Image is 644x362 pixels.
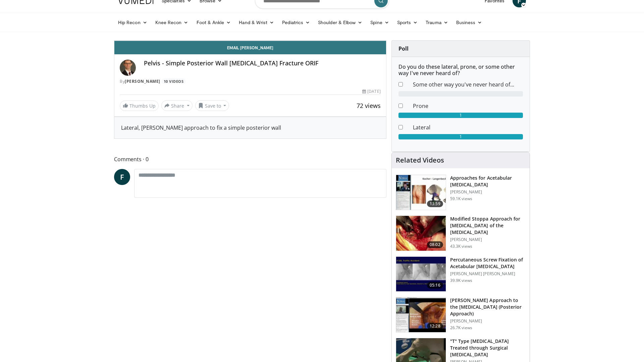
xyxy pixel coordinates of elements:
[114,169,130,185] a: F
[151,16,193,29] a: Knee Recon
[114,41,386,54] a: Email [PERSON_NAME]
[396,256,526,292] a: 05:16 Percutaneous Screw Fixation of Acetabular [MEDICAL_DATA] [PERSON_NAME] [PERSON_NAME] 39.9K ...
[398,113,523,118] div: 1
[161,78,186,84] a: 10 Videos
[450,196,472,201] p: 59.1K views
[114,155,386,164] span: Comments 0
[161,100,193,111] button: Share
[114,16,151,29] a: Hip Recon
[120,101,159,111] a: Thumbs Up
[450,271,526,277] p: [PERSON_NAME] [PERSON_NAME]
[235,16,278,29] a: Hand & Wrist
[398,45,409,52] strong: Poll
[450,318,526,324] p: [PERSON_NAME]
[452,16,486,29] a: Business
[427,323,443,329] span: 12:28
[450,325,472,330] p: 26.7K views
[144,60,381,67] h4: Pelvis - Simple Posterior Wall [MEDICAL_DATA] Fracture ORIF
[125,78,160,84] a: [PERSON_NAME]
[450,237,526,242] p: [PERSON_NAME]
[408,80,528,88] dd: Some other way you've never heard of...
[362,88,380,95] div: [DATE]
[450,297,526,317] h3: [PERSON_NAME] Approach to the [MEDICAL_DATA] (Posterior Approach)
[398,134,523,139] div: 1
[427,282,443,289] span: 05:16
[450,278,472,283] p: 39.9K views
[396,297,526,333] a: 12:28 [PERSON_NAME] Approach to the [MEDICAL_DATA] (Posterior Approach) [PERSON_NAME] 26.7K views
[396,216,446,251] img: f3295678-8bed-4037-ac70-87846832ee0b.150x105_q85_crop-smart_upscale.jpg
[408,102,528,110] dd: Prone
[396,175,526,210] a: 13:59 Approaches for Acetabular [MEDICAL_DATA] [PERSON_NAME] 59.1K views
[427,200,443,207] span: 13:59
[450,189,526,195] p: [PERSON_NAME]
[396,175,446,210] img: 289877_0000_1.png.150x105_q85_crop-smart_upscale.jpg
[120,78,381,84] div: By
[450,256,526,270] h3: Percutaneous Screw Fixation of Acetabular [MEDICAL_DATA]
[278,16,314,29] a: Pediatrics
[408,123,528,131] dd: Lateral
[396,257,446,292] img: 134112_0000_1.png.150x105_q85_crop-smart_upscale.jpg
[393,16,422,29] a: Sports
[366,16,393,29] a: Spine
[422,16,452,29] a: Trauma
[450,338,526,358] h3: "T" Type [MEDICAL_DATA] Treated through Surgical [MEDICAL_DATA]
[357,102,381,110] span: 72 views
[450,216,526,236] h3: Modified Stoppa Approach for [MEDICAL_DATA] of the [MEDICAL_DATA]
[398,64,523,76] h6: Do you do these lateral, prone, or some other way I've never heard of?
[396,216,526,251] a: 08:02 Modified Stoppa Approach for [MEDICAL_DATA] of the [MEDICAL_DATA] [PERSON_NAME] 43.3K views
[396,156,444,164] h4: Related Videos
[314,16,366,29] a: Shoulder & Elbow
[195,100,229,111] button: Save to
[193,16,235,29] a: Foot & Ankle
[450,244,472,249] p: 43.3K views
[121,124,379,132] div: Lateral, [PERSON_NAME] approach to fix a simple posterior wall
[120,60,136,76] img: Avatar
[396,297,446,332] img: a7802dcb-a1f5-4745-8906-e9ce72290926.150x105_q85_crop-smart_upscale.jpg
[427,241,443,248] span: 08:02
[450,175,526,188] h3: Approaches for Acetabular [MEDICAL_DATA]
